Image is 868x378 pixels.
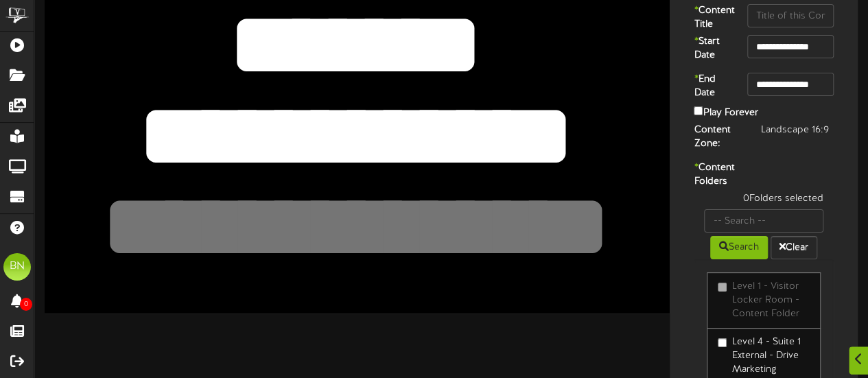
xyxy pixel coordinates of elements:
[683,123,750,151] label: Content Zone:
[3,253,31,281] div: BN
[747,4,834,27] input: Title of this Content
[751,123,844,137] div: Landscape 16:9
[718,335,810,377] label: Level 4 - Suite 1 External - Drive Marketing
[683,4,737,32] label: Content Title
[683,161,737,189] label: Content Folders
[710,236,768,259] button: Search
[694,106,703,115] input: Play Forever
[718,283,727,292] input: Level 1 - Visitor Locker Room - Content Folder
[683,73,737,100] label: End Date
[683,35,737,62] label: Start Date
[718,338,727,347] input: Level 4 - Suite 1 External - Drive Marketing
[771,236,817,259] button: Clear
[704,209,823,233] input: -- Search --
[694,104,758,120] label: Play Forever
[694,192,834,209] div: 0 Folders selected
[731,281,799,319] span: Level 1 - Visitor Locker Room - Content Folder
[20,298,32,311] span: 0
